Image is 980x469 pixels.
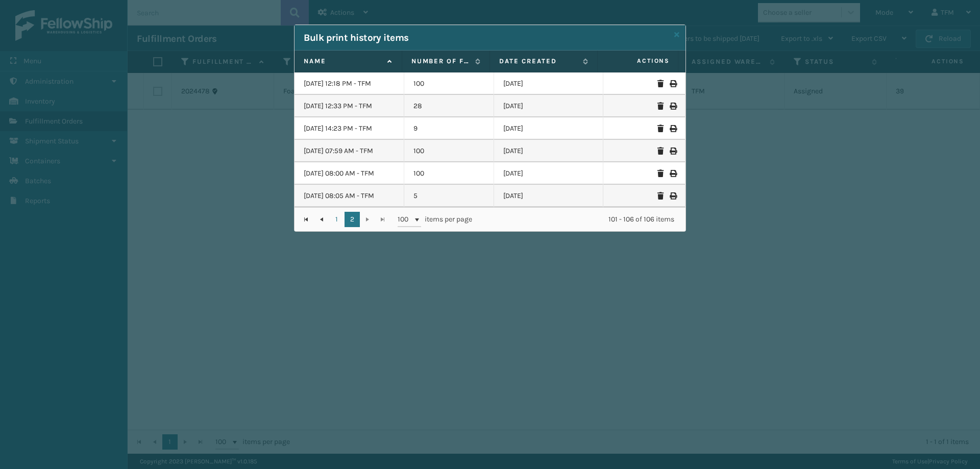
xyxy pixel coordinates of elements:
[494,117,604,140] td: [DATE]
[304,124,395,134] p: [DATE] 14:23 PM - TFM
[345,212,360,227] a: 2
[404,117,494,140] td: 9
[304,191,395,201] p: [DATE] 08:05 AM - TFM
[404,162,494,185] td: 100
[657,125,664,132] i: Delete
[317,215,326,224] span: Go to the previous page
[494,185,604,207] td: [DATE]
[398,214,413,225] span: 100
[657,103,664,110] i: Delete
[304,146,395,156] p: [DATE] 07:59 AM - TFM
[494,162,604,185] td: [DATE]
[601,53,676,69] span: Actions
[411,57,471,66] label: Number of Fulfillment Orders.
[404,185,494,207] td: 5
[670,147,676,155] i: Print Bulk History
[657,80,664,87] i: Delete
[404,140,494,162] td: 100
[304,79,395,89] p: [DATE] 12:18 PM - TFM
[398,212,472,227] span: items per page
[494,72,604,95] td: [DATE]
[304,168,395,179] p: [DATE] 08:00 AM - TFM
[657,147,664,155] i: Delete
[302,215,310,224] span: Go to the first page
[657,192,664,200] i: Delete
[494,95,604,117] td: [DATE]
[404,95,494,117] td: 28
[670,192,676,200] i: Print Bulk History
[304,101,395,111] p: [DATE] 12:33 PM - TFM
[670,125,676,132] i: Print Bulk History
[494,140,604,162] td: [DATE]
[299,212,314,227] a: Go to the first page
[670,80,676,87] i: Print Bulk History
[329,212,345,227] a: 1
[304,32,409,44] h2: Bulk print history items
[486,214,674,225] div: 101 - 106 of 106 items
[657,170,664,177] i: Delete
[304,57,382,66] label: Name
[499,57,578,66] label: Date created
[670,103,676,110] i: Print Bulk History
[314,212,329,227] a: Go to the previous page
[404,72,494,95] td: 100
[670,170,676,177] i: Print Bulk History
